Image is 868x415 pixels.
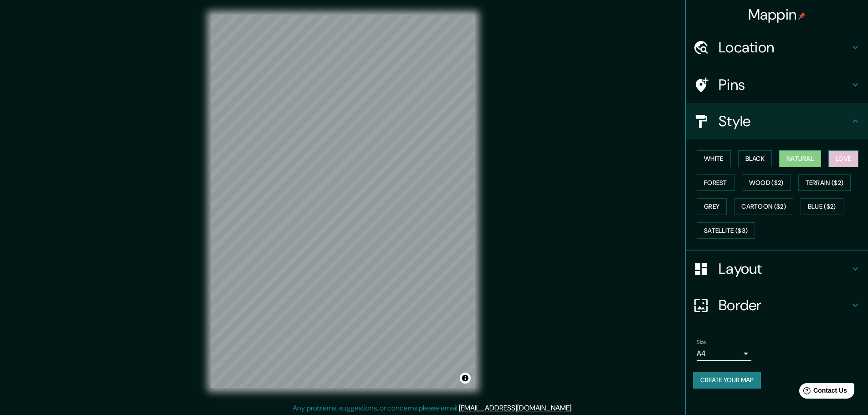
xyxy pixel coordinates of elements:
[693,372,761,389] button: Create your map
[686,29,868,66] div: Location
[828,150,858,167] button: Love
[734,198,793,215] button: Cartoon ($2)
[697,338,706,346] label: Size
[798,174,851,191] button: Terrain ($2)
[719,296,850,314] h4: Border
[686,251,868,287] div: Layout
[686,103,868,139] div: Style
[719,38,850,56] h4: Location
[697,174,734,191] button: Forest
[779,150,821,167] button: Natural
[719,76,850,94] h4: Pins
[459,403,571,413] a: [EMAIL_ADDRESS][DOMAIN_NAME]
[211,15,475,388] canvas: Map
[748,5,806,24] h4: Mappin
[801,198,843,215] button: Blue ($2)
[719,112,850,130] h4: Style
[719,260,850,278] h4: Layout
[686,287,868,323] div: Border
[798,12,806,20] img: pin-icon.png
[574,403,576,414] div: .
[293,403,573,414] p: Any problems, suggestions, or concerns please email .
[697,150,731,167] button: White
[738,150,772,167] button: Black
[573,403,574,414] div: .
[697,346,751,361] div: A4
[697,198,727,215] button: Grey
[697,222,755,239] button: Satellite ($3)
[742,174,791,191] button: Wood ($2)
[787,379,858,405] iframe: Help widget launcher
[686,67,868,103] div: Pins
[460,373,471,384] button: Toggle attribution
